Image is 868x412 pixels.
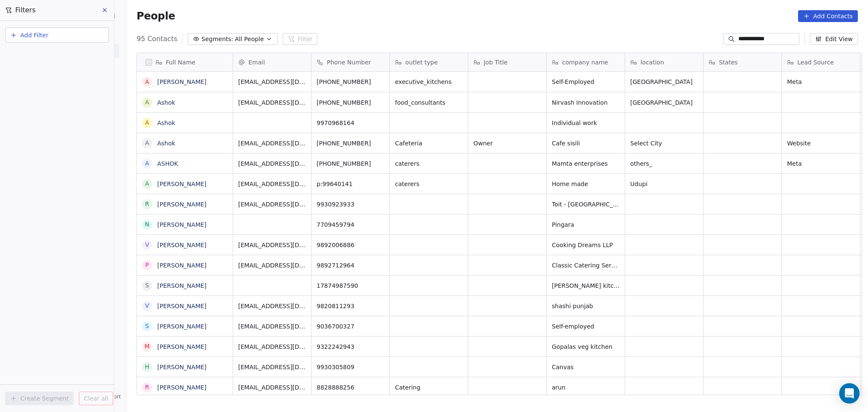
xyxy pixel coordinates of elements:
[235,35,264,44] span: All People
[145,342,150,351] div: M
[157,384,206,391] a: [PERSON_NAME]
[395,180,463,188] span: caterers
[233,53,311,71] div: Email
[317,261,384,270] span: 9892712964
[552,119,620,127] span: Individual work
[157,201,206,208] a: [PERSON_NAME]
[145,383,149,392] div: r
[473,139,541,148] span: Owner
[238,180,306,188] span: [EMAIL_ADDRESS][DOMAIN_NAME]
[798,10,858,22] button: Add Contacts
[145,200,149,209] div: R
[238,241,306,249] span: [EMAIL_ADDRESS][DOMAIN_NAME]
[317,383,384,392] span: 8828888256
[157,343,206,350] a: [PERSON_NAME]
[552,383,620,392] span: arun
[552,220,620,229] span: Pingara
[145,362,150,371] div: H
[317,119,384,127] span: 9970968164
[157,78,206,85] a: [PERSON_NAME]
[468,53,546,71] div: Job Title
[317,159,384,168] span: [PHONE_NUMBER]
[145,139,149,148] div: A
[395,78,463,86] span: executive_kitchens
[157,364,206,370] a: [PERSON_NAME]
[630,139,698,148] span: Select City
[317,322,384,331] span: 9036700327
[238,78,306,86] span: [EMAIL_ADDRESS][DOMAIN_NAME]
[238,139,306,148] span: [EMAIL_ADDRESS][DOMAIN_NAME]
[201,35,233,44] span: Segments:
[552,180,620,188] span: Home made
[317,180,384,188] span: p:99640141
[327,58,371,67] span: Phone Number
[317,78,384,86] span: [PHONE_NUMBER]
[839,383,860,404] div: Open Intercom Messenger
[317,98,384,107] span: [PHONE_NUMBER]
[317,342,384,351] span: 9322242943
[136,10,175,22] span: People
[395,139,463,148] span: Cafeteria
[157,221,206,228] a: [PERSON_NAME]
[552,159,620,168] span: Mamta enterprises
[145,240,149,249] div: V
[238,342,306,351] span: [EMAIL_ADDRESS][DOMAIN_NAME]
[137,72,233,395] div: grid
[395,383,463,392] span: Catering
[317,363,384,371] span: 9930305809
[552,200,620,209] span: Toit - [GEOGRAPHIC_DATA]
[145,281,149,290] div: S
[630,159,698,168] span: others_
[552,78,620,86] span: Self-Employed
[395,159,463,168] span: caterers
[552,241,620,249] span: Cooking Dreams LLP
[283,33,318,45] button: Filter
[166,58,195,67] span: Full Name
[248,58,265,67] span: Email
[317,139,384,148] span: [PHONE_NUMBER]
[145,261,149,270] div: P
[317,220,384,229] span: 7709459794
[238,363,306,371] span: [EMAIL_ADDRESS][DOMAIN_NAME]
[797,58,834,67] span: Lead Source
[787,78,855,86] span: Meta
[238,261,306,270] span: [EMAIL_ADDRESS][DOMAIN_NAME]
[157,262,206,269] a: [PERSON_NAME]
[395,98,463,107] span: food_consultants
[145,78,149,86] div: A
[137,53,233,71] div: Full Name
[238,200,306,209] span: [EMAIL_ADDRESS][DOMAIN_NAME]
[157,242,206,248] a: [PERSON_NAME]
[390,53,468,71] div: outlet type
[782,53,860,71] div: Lead Source
[157,282,206,289] a: [PERSON_NAME]
[145,118,149,127] div: A
[145,301,149,310] div: V
[145,159,149,168] div: A
[238,98,306,107] span: [EMAIL_ADDRESS][DOMAIN_NAME]
[157,99,175,106] a: Ashok
[157,140,175,147] a: Ashok
[157,323,206,330] a: [PERSON_NAME]
[552,261,620,270] span: Classic Catering Services
[238,302,306,310] span: [EMAIL_ADDRESS][DOMAIN_NAME]
[625,53,703,71] div: location
[640,58,664,67] span: location
[562,58,608,67] span: company name
[630,78,698,86] span: [GEOGRAPHIC_DATA]
[238,383,306,392] span: [EMAIL_ADDRESS][DOMAIN_NAME]
[145,220,149,229] div: N
[312,53,389,71] div: Phone Number
[145,179,149,188] div: A
[810,33,858,45] button: Edit View
[552,322,620,331] span: Self-employed
[630,180,698,188] span: Udupi
[547,53,625,71] div: company name
[552,281,620,290] span: [PERSON_NAME] kitchen concept
[238,322,306,331] span: [EMAIL_ADDRESS][DOMAIN_NAME]
[704,53,782,71] div: States
[484,58,507,67] span: Job Title
[145,98,149,107] div: A
[552,363,620,371] span: Canvas
[552,139,620,148] span: Cafe sisili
